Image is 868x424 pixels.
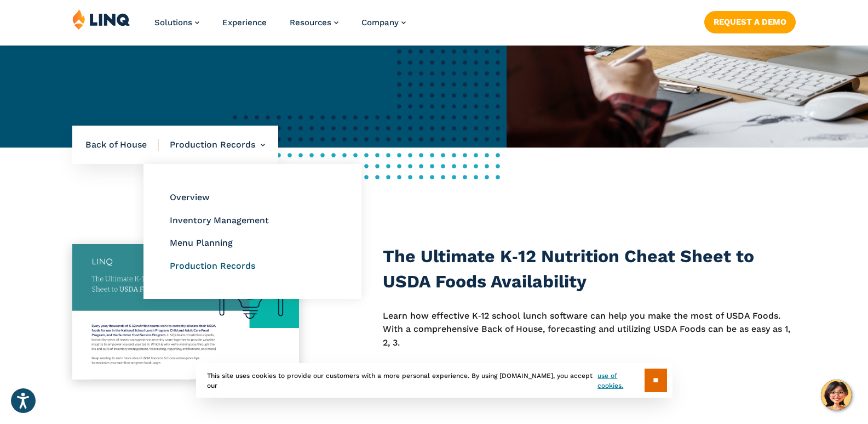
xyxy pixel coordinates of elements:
[704,9,796,33] nav: Button Navigation
[170,238,233,248] a: Menu Planning
[154,18,192,27] span: Solutions
[597,371,644,391] a: use of cookies.
[170,261,255,271] a: Production Records
[290,18,331,27] span: Resources
[154,9,406,45] nav: Primary Navigation
[154,18,199,27] a: Solutions
[361,18,406,27] a: Company
[361,18,399,27] span: Company
[383,309,796,349] p: Learn how effective K‑12 school lunch software can help you make the most of USDA Foods. With a c...
[170,192,210,202] a: Overview
[290,18,338,27] a: Resources
[159,126,265,164] li: Production Records
[222,18,267,27] a: Experience
[383,244,796,294] h3: The Ultimate K‑12 Nutrition Cheat Sheet to USDA Foods Availability
[85,139,159,151] span: Back of House
[196,363,672,398] div: This site uses cookies to provide our customers with a more personal experience. By using [DOMAIN...
[704,11,796,33] a: Request a Demo
[821,380,852,410] button: Hello, have a question? Let’s chat.
[170,215,269,225] a: Inventory Management
[72,9,130,30] img: LINQ | K‑12 Software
